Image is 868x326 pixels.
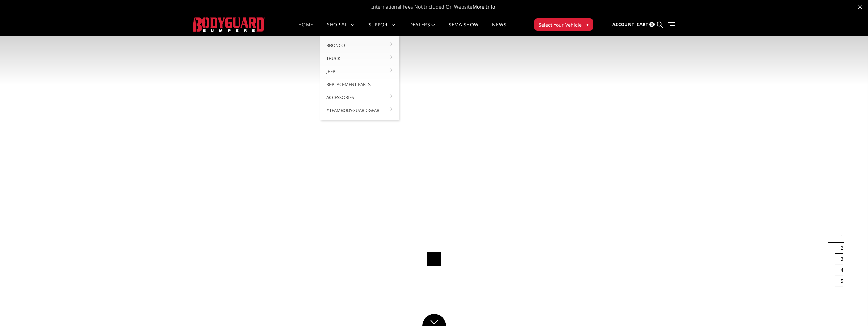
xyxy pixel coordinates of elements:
img: BODYGUARD BUMPERS [193,17,265,31]
button: 1 of 5 [837,232,843,243]
span: ▾ [586,21,589,28]
button: 5 of 5 [837,275,843,286]
span: 0 [649,22,655,27]
a: Dealers [409,22,435,36]
a: Replacement Parts [323,78,396,91]
a: Jeep [323,65,396,78]
a: Accessories [323,91,396,104]
a: Truck [323,52,396,65]
a: Account [612,15,634,34]
a: Home [298,22,313,36]
a: Click to Down [422,314,446,326]
a: #TeamBodyguard Gear [323,104,396,117]
button: 2 of 5 [837,243,843,254]
span: Account [612,21,634,27]
button: 3 of 5 [837,254,843,264]
a: Support [368,22,396,36]
a: SEMA Show [449,22,478,36]
span: Select Your Vehicle [539,21,582,28]
a: Cart 0 [637,15,655,34]
button: Select Your Vehicle [534,18,593,31]
span: Cart [637,21,648,27]
a: News [492,22,506,36]
a: shop all [327,22,355,36]
a: Bronco [323,39,396,52]
a: More Info [472,3,495,10]
button: 4 of 5 [837,264,843,275]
